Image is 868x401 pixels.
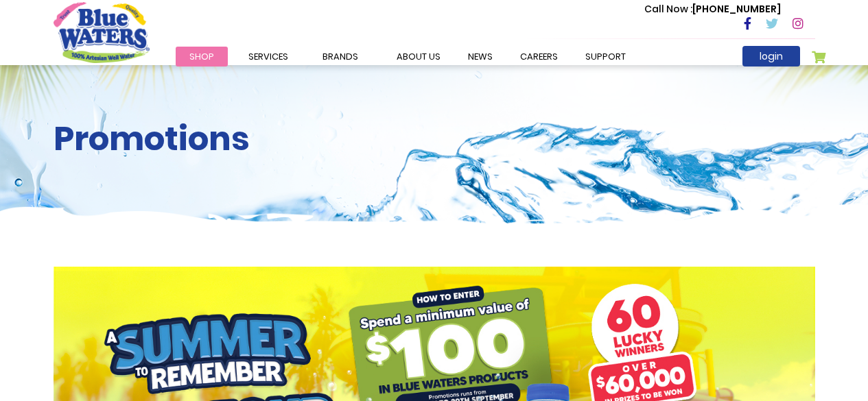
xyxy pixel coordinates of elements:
[644,2,692,16] span: Call Now :
[248,50,288,63] span: Services
[189,50,214,63] span: Shop
[454,47,506,66] a: News
[644,2,781,16] p: [PHONE_NUMBER]
[742,46,800,66] a: login
[54,119,815,159] h2: Promotions
[383,47,454,66] a: about us
[54,2,150,62] a: store logo
[572,47,640,66] a: support
[322,50,358,63] span: Brands
[506,47,572,66] a: careers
